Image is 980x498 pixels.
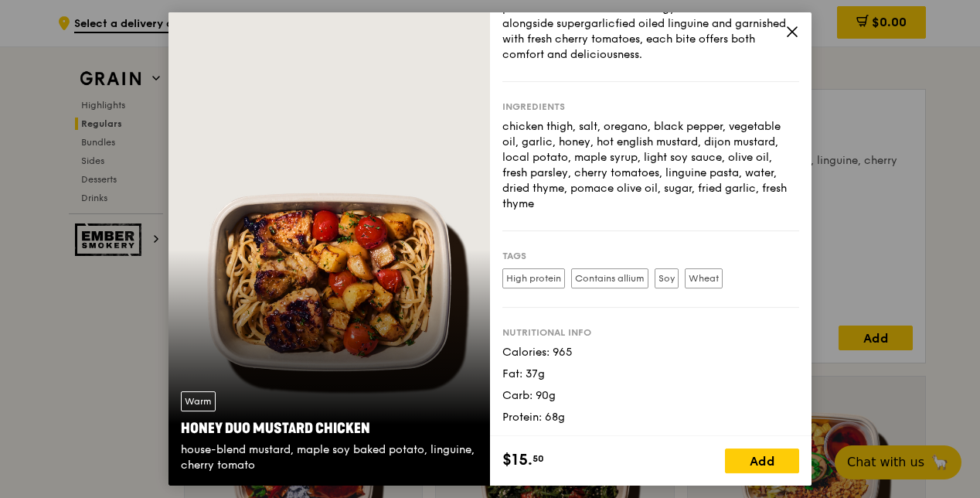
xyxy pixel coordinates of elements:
[502,449,533,472] span: $15.
[725,449,799,473] div: Add
[181,391,216,411] div: Warm
[685,268,723,288] label: Wheat
[181,418,478,439] div: Honey Duo Mustard Chicken
[502,410,799,425] div: Protein: 68g
[181,442,478,473] div: house-blend mustard, maple soy baked potato, linguine, cherry tomato
[502,250,799,262] div: Tags
[502,326,799,339] div: Nutritional info
[655,268,679,288] label: Soy
[502,367,799,382] div: Fat: 37g
[502,388,799,404] div: Carb: 90g
[502,268,565,288] label: High protein
[571,268,648,288] label: Contains allium
[502,101,799,113] div: Ingredients
[502,345,799,360] div: Calories: 965
[533,452,544,465] span: 50
[502,119,799,212] div: chicken thigh, salt, oregano, black pepper, vegetable oil, garlic, honey, hot english mustard, di...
